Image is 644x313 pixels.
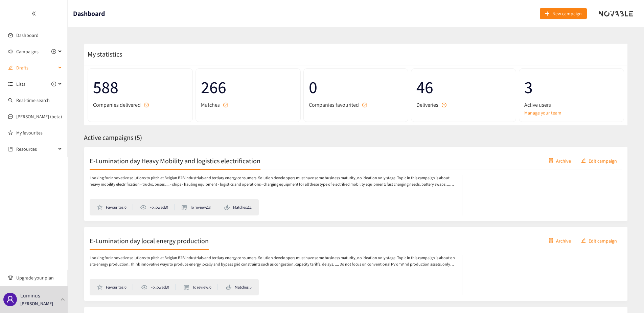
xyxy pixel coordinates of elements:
p: Looking for Innovative solutions to pitch at Belgian B2B industrials and tertiary energy consumer... [90,255,455,268]
span: trophy [8,275,13,280]
span: 266 [201,74,295,101]
span: Active users [524,101,551,109]
button: containerArchive [544,235,576,246]
span: book [8,147,13,151]
div: Chatwidget [534,240,644,313]
span: question-circle [362,103,367,107]
li: Favourites: 0 [97,204,133,210]
span: Campaigns [16,45,39,58]
span: Resources [16,142,56,156]
a: [PERSON_NAME] (beta) [16,113,62,120]
span: 3 [524,74,619,101]
span: unordered-list [8,82,13,86]
span: 0 [309,74,403,101]
span: double-left [31,11,36,16]
a: My favourites [16,126,62,140]
a: Real-time search [16,97,50,103]
p: Luminus [20,291,40,300]
span: Lists [16,77,25,91]
span: question-circle [223,103,228,107]
a: E-Lumination day Heavy Mobility and logistics electrificationcontainerArchiveeditEdit campaignLoo... [84,147,628,221]
span: Upgrade your plan [16,271,62,285]
span: 46 [416,74,511,101]
span: Deliveries [416,101,438,109]
span: Active campaigns ( 5 ) [84,133,142,142]
a: E-Lumination day local energy productioncontainerArchiveeditEdit campaignLooking for Innovative s... [84,227,628,301]
span: question-circle [144,103,149,107]
button: editEdit campaign [576,155,622,166]
span: plus-circle [51,49,56,54]
span: plus-circle [51,82,56,86]
span: Matches [201,101,220,109]
h2: E-Lumination day Heavy Mobility and logistics electrification [90,156,260,165]
li: Favourites: 0 [97,284,133,290]
span: Archive [556,237,571,244]
li: Followed: 0 [140,204,175,210]
li: To review: 0 [184,284,218,290]
span: container [549,158,553,164]
li: Followed: 0 [141,284,176,290]
span: Drafts [16,61,56,75]
span: container [549,238,553,244]
button: editEdit campaign [576,235,622,246]
span: New campaign [552,10,582,17]
span: 588 [93,74,187,101]
li: Matches: 5 [226,284,252,290]
li: To review: 13 [182,204,217,210]
h2: E-Lumination day local energy production [90,236,209,245]
p: [PERSON_NAME] [20,300,53,307]
button: plusNew campaign [540,8,587,19]
span: edit [581,158,586,164]
span: Edit campaign [589,157,617,164]
span: Companies delivered [93,101,141,109]
span: My statistics [84,50,122,59]
span: plus [545,11,550,17]
button: containerArchive [544,155,576,166]
li: Matches: 12 [224,204,252,210]
span: question-circle [442,103,446,107]
span: Archive [556,157,571,164]
a: Manage your team [524,109,619,117]
span: Edit campaign [589,237,617,244]
iframe: Chat Widget [534,240,644,313]
p: Looking for Innovative solutions to pitch at Belgian B2B industrials and tertiary energy consumer... [90,175,455,188]
span: Companies favourited [309,101,359,109]
span: edit [581,238,586,244]
span: user [6,295,14,304]
span: sound [8,49,13,54]
span: edit [8,65,13,70]
a: Dashboard [16,32,39,38]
